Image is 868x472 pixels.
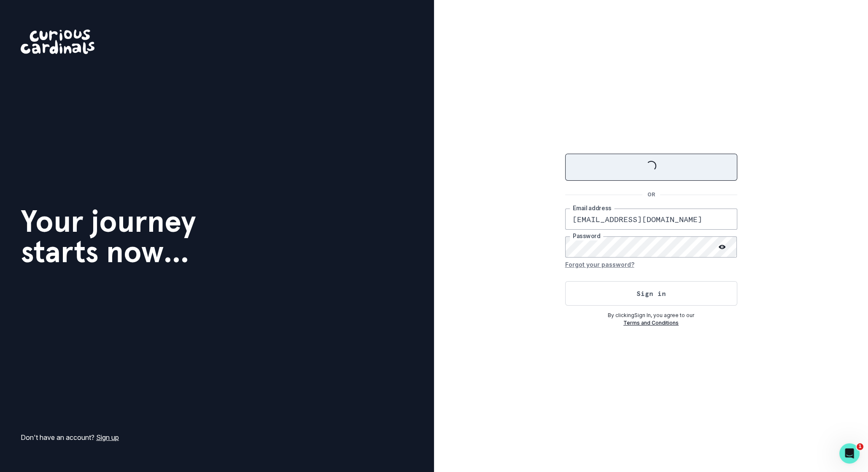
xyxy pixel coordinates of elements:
[623,320,679,326] a: Terms and Conditions
[21,432,119,442] p: Don't have an account?
[642,191,660,198] p: OR
[857,443,863,450] span: 1
[21,30,94,54] img: Curious Cardinals Logo
[565,281,737,306] button: Sign in
[565,312,737,319] p: By clicking Sign In , you agree to our
[565,258,634,271] button: Forgot your password?
[21,206,196,267] h1: Your journey starts now...
[839,443,860,464] iframe: Intercom live chat
[565,154,737,181] button: Sign in with Google (GSuite)
[96,433,119,442] a: Sign up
